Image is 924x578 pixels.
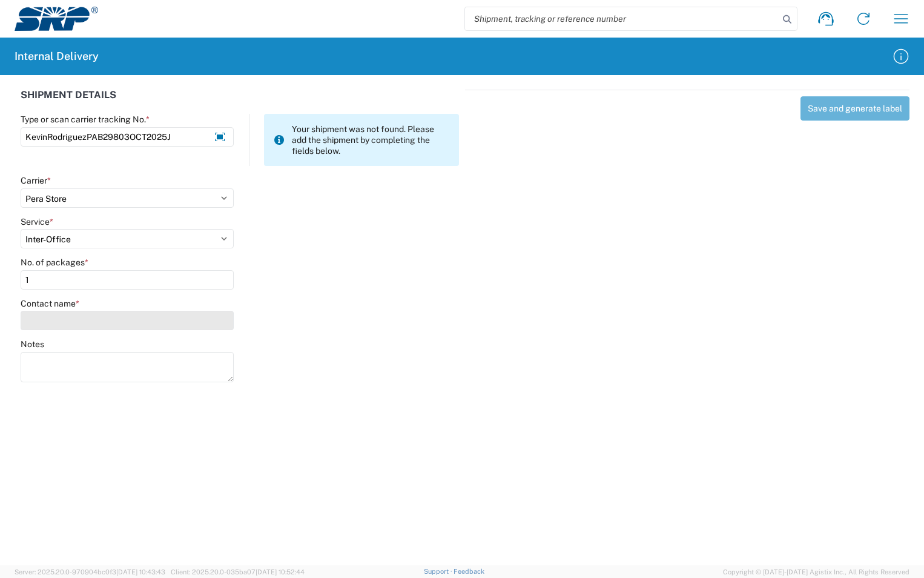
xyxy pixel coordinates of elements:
span: Client: 2025.20.0-035ba07 [171,568,305,576]
h2: Internal Delivery [15,49,99,64]
label: No. of packages [21,257,88,268]
label: Service [21,216,53,227]
label: Notes [21,339,44,350]
a: Feedback [454,568,484,575]
a: Support [424,568,454,575]
span: Server: 2025.20.0-970904bc0f3 [15,568,165,576]
label: Contact name [21,298,79,309]
span: [DATE] 10:52:44 [256,568,305,576]
span: [DATE] 10:43:43 [116,568,165,576]
label: Type or scan carrier tracking No. [21,114,150,125]
label: Carrier [21,175,51,186]
span: Your shipment was not found. Please add the shipment by completing the fields below. [292,124,450,156]
input: Shipment, tracking or reference number [465,7,779,30]
img: srp [15,7,98,31]
div: SHIPMENT DETAILS [21,90,459,114]
span: Copyright © [DATE]-[DATE] Agistix Inc., All Rights Reserved [723,566,909,577]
